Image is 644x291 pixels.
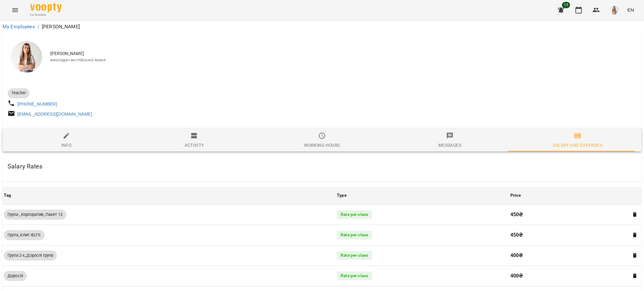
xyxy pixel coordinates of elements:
button: Menu [8,3,23,18]
button: EN [625,4,636,16]
p: 400 ₴ [510,272,626,280]
span: Група 2-х_Дорослі група [4,253,57,258]
span: For Business [30,13,62,17]
div: Rate per class [337,210,372,219]
div: Salary and Expenses [553,141,602,149]
span: Teacher [8,90,30,96]
img: Михно Віта Олександрівна [11,41,42,73]
button: Delete [631,251,639,260]
p: 450 ₴ [510,231,626,239]
p: [PERSON_NAME] [42,23,80,30]
span: викладач англійської мови [50,57,636,63]
div: Rate per class [337,272,372,280]
button: Delete [631,231,639,239]
div: Rate per class [337,251,372,260]
span: Група_іспит IELTS [4,232,45,238]
a: [EMAIL_ADDRESS][DOMAIN_NAME] [18,112,92,117]
th: Price [509,187,641,204]
p: 400 ₴ [510,252,626,259]
span: Дорослі [4,273,27,279]
p: 450 ₴ [510,211,626,218]
img: Voopty Logo [30,3,62,12]
th: Type [336,187,509,204]
img: 991d444c6ac07fb383591aa534ce9324.png [610,6,619,14]
div: Rate per class [337,231,372,239]
a: My Employees [3,24,35,30]
li: / [37,23,39,30]
div: Working hours [304,141,340,149]
div: Messages [438,141,461,149]
span: Група _Корпоратив_Пакет 12 [4,212,66,217]
span: [PERSON_NAME] [50,51,636,57]
div: Info [61,141,72,149]
div: Activity [185,141,204,149]
button: Delete [631,211,639,219]
th: Tag [3,187,336,204]
span: EN [627,7,634,13]
button: Delete [631,272,639,280]
span: 13 [562,2,570,8]
h6: Salary Rates [8,162,42,171]
a: [PHONE_NUMBER] [18,102,57,107]
nav: breadcrumb [3,23,641,30]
